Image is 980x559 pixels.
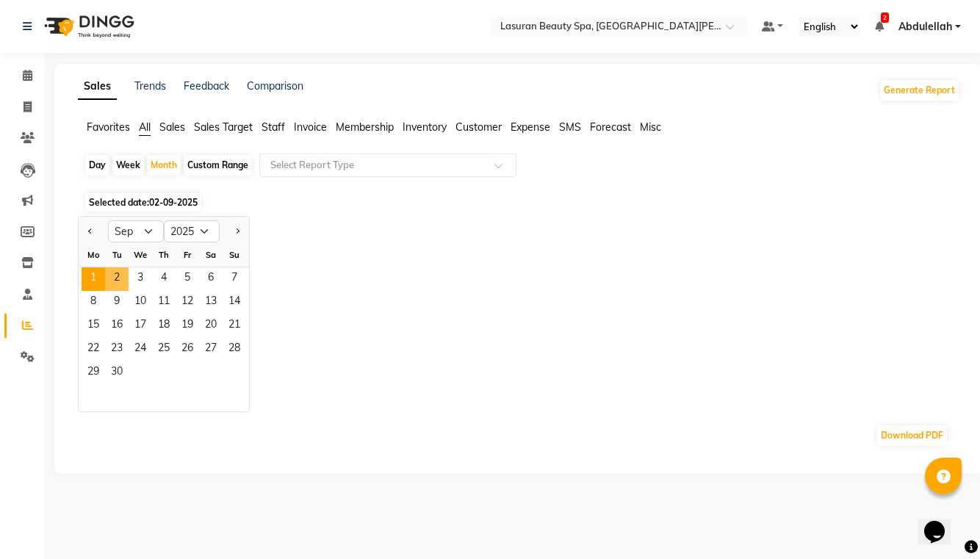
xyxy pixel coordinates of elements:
[152,267,176,291] span: 4
[223,291,246,314] div: Sunday, September 14, 2025
[176,314,199,338] span: 19
[176,338,199,361] span: 26
[223,314,246,338] div: Sunday, September 21, 2025
[129,314,152,338] span: 17
[105,243,129,267] div: Tu
[199,243,223,267] div: Sa
[129,314,152,338] div: Wednesday, September 17, 2025
[223,338,246,361] span: 28
[85,155,109,176] div: Day
[176,291,199,314] span: 12
[82,291,105,314] span: 8
[105,267,129,291] div: Tuesday, September 2, 2025
[82,361,105,385] span: 29
[898,19,952,35] span: Abdulellah
[403,120,447,134] span: Inventory
[147,155,181,176] div: Month
[199,291,223,314] div: Saturday, September 13, 2025
[105,314,129,338] span: 16
[176,314,199,338] div: Friday, September 19, 2025
[84,220,96,243] button: Previous month
[87,120,130,134] span: Favorites
[152,291,176,314] div: Thursday, September 11, 2025
[223,338,246,361] div: Sunday, September 28, 2025
[37,6,138,47] img: logo
[223,267,246,291] span: 7
[294,120,327,134] span: Invoice
[223,243,246,267] div: Su
[164,220,220,242] select: Select year
[184,79,229,93] a: Feedback
[152,338,176,361] span: 25
[159,120,185,134] span: Sales
[105,338,129,361] span: 23
[881,12,889,23] span: 2
[78,73,117,100] a: Sales
[82,314,105,338] span: 15
[129,267,152,291] div: Wednesday, September 3, 2025
[199,338,223,361] div: Saturday, September 27, 2025
[82,338,105,361] span: 22
[105,361,129,385] span: 30
[199,314,223,338] span: 20
[149,197,198,208] span: 02-09-2025
[199,291,223,314] span: 13
[82,338,105,361] div: Monday, September 22, 2025
[176,291,199,314] div: Friday, September 12, 2025
[105,291,129,314] span: 9
[877,425,947,446] button: Download PDF
[247,79,303,93] a: Comparison
[640,120,661,134] span: Misc
[223,314,246,338] span: 21
[129,291,152,314] span: 10
[336,120,394,134] span: Membership
[199,314,223,338] div: Saturday, September 20, 2025
[194,120,253,134] span: Sales Target
[152,243,176,267] div: Th
[82,267,105,291] span: 1
[176,267,199,291] span: 5
[262,120,285,134] span: Staff
[184,155,252,176] div: Custom Range
[129,291,152,314] div: Wednesday, September 10, 2025
[152,314,176,338] span: 18
[82,361,105,385] div: Monday, September 29, 2025
[875,20,884,33] a: 2
[129,267,152,291] span: 3
[105,361,129,385] div: Tuesday, September 30, 2025
[112,155,144,176] div: Week
[105,338,129,361] div: Tuesday, September 23, 2025
[152,338,176,361] div: Thursday, September 25, 2025
[134,79,166,93] a: Trends
[223,267,246,291] div: Sunday, September 7, 2025
[152,291,176,314] span: 11
[176,338,199,361] div: Friday, September 26, 2025
[82,314,105,338] div: Monday, September 15, 2025
[559,120,581,134] span: SMS
[139,120,151,134] span: All
[199,267,223,291] div: Saturday, September 6, 2025
[82,243,105,267] div: Mo
[918,500,965,544] iframe: chat widget
[176,267,199,291] div: Friday, September 5, 2025
[455,120,502,134] span: Customer
[105,291,129,314] div: Tuesday, September 9, 2025
[82,267,105,291] div: Monday, September 1, 2025
[199,338,223,361] span: 27
[129,338,152,361] span: 24
[105,267,129,291] span: 2
[108,220,164,242] select: Select month
[223,291,246,314] span: 14
[199,267,223,291] span: 6
[511,120,550,134] span: Expense
[152,267,176,291] div: Thursday, September 4, 2025
[590,120,631,134] span: Forecast
[880,80,959,101] button: Generate Report
[231,220,243,243] button: Next month
[85,193,201,212] span: Selected date:
[129,338,152,361] div: Wednesday, September 24, 2025
[129,243,152,267] div: We
[152,314,176,338] div: Thursday, September 18, 2025
[176,243,199,267] div: Fr
[105,314,129,338] div: Tuesday, September 16, 2025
